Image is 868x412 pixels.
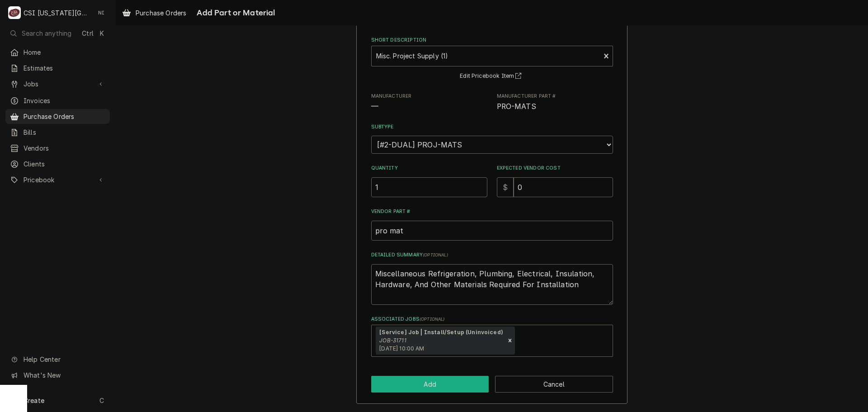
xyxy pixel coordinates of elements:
span: Manufacturer [371,93,487,100]
div: Subtype [371,123,613,154]
a: Invoices [5,93,110,108]
label: Detailed Summary [371,251,613,259]
a: Go to Jobs [5,76,110,91]
div: Vendor Part # [371,208,613,240]
strong: [Service] Job | Install/Setup (Uninvoiced) [379,329,503,336]
label: Subtype [371,123,613,131]
div: Button Group [371,376,613,393]
a: Purchase Orders [5,109,110,124]
label: Expected Vendor Cost [497,165,613,172]
a: Go to Pricebook [5,172,110,187]
span: Bills [24,128,105,137]
span: What's New [24,370,104,380]
span: Manufacturer Part # [497,101,613,112]
div: Manufacturer [371,93,487,112]
div: Line Item Create/Update Form [371,6,613,357]
div: Detailed Summary [371,251,613,304]
button: Add [371,376,489,393]
span: Help Center [24,355,104,364]
button: Cancel [495,376,613,393]
span: Purchase Orders [24,112,105,121]
a: Purchase Orders [118,5,190,20]
div: Short Description [371,37,613,81]
a: Clients [5,156,110,171]
a: Vendors [5,141,110,156]
span: Invoices [24,96,105,105]
div: CSI Kansas City's Avatar [8,6,21,19]
button: Search anythingCtrlK [5,25,110,41]
a: Home [5,45,110,60]
div: $ [497,177,514,197]
a: Go to What's New [5,368,110,383]
div: Nate Ingram's Avatar [95,6,108,19]
div: Manufacturer Part # [497,93,613,112]
span: ( optional ) [423,252,448,257]
div: Associated Jobs [371,316,613,357]
span: Estimates [24,63,105,73]
span: PRO-MATS [497,102,536,111]
div: NI [95,6,108,19]
label: Associated Jobs [371,316,613,323]
a: Estimates [5,61,110,76]
div: Expected Vendor Cost [497,165,613,197]
button: Edit Pricebook Item [458,71,525,82]
div: Quantity [371,165,487,197]
span: Create [24,397,44,404]
span: ( optional ) [420,317,445,322]
span: Search anything [22,28,71,38]
textarea: Miscellaneous Refrigeration, Plumbing, Electrical, Insulation, Hardware, And Other Materials Requ... [371,264,613,305]
span: — [371,102,378,111]
span: Manufacturer Part # [497,93,613,100]
span: Purchase Orders [136,8,186,18]
a: Bills [5,125,110,140]
label: Short Description [371,37,613,44]
div: CSI [US_STATE][GEOGRAPHIC_DATA] [24,8,90,18]
span: Ctrl [82,28,94,38]
span: Manufacturer [371,101,487,112]
span: Jobs [24,79,92,89]
a: Go to Help Center [5,352,110,367]
label: Vendor Part # [371,208,613,215]
div: Remove [object Object] [505,327,515,355]
em: JOB-31711 [379,337,406,344]
div: Button Group Row [371,376,613,393]
span: Pricebook [24,175,92,185]
span: Add Part or Material [194,7,275,19]
span: Home [24,47,105,57]
span: K [100,28,104,38]
span: Vendors [24,143,105,153]
div: C [8,6,21,19]
span: [DATE] 10:00 AM [379,345,424,352]
label: Quantity [371,165,487,172]
span: Clients [24,159,105,169]
span: C [99,396,104,405]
